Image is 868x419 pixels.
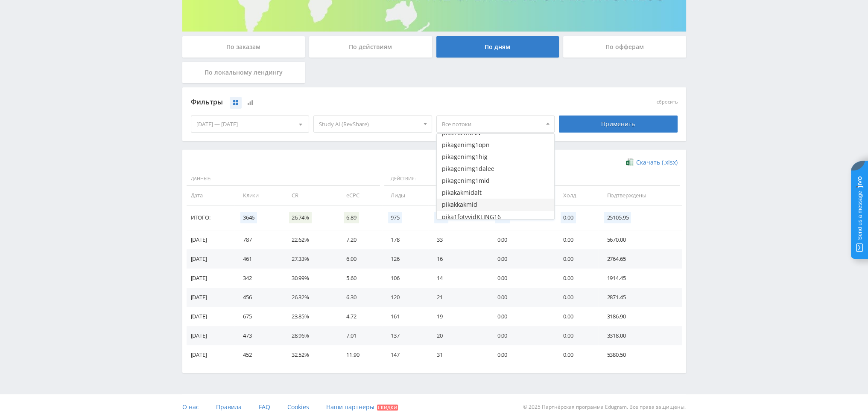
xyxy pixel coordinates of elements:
span: Правила [216,403,242,411]
div: По дням [436,36,559,58]
td: Лиды [382,186,428,205]
button: pikagenimg1dalee [437,163,555,175]
td: 0.00 [555,269,598,288]
td: 2871.45 [598,288,681,307]
td: 27.33% [283,249,338,269]
td: 4.72 [338,307,382,326]
td: 0.00 [555,307,598,326]
td: [DATE] [187,288,234,307]
td: 21 [428,288,488,307]
span: Скачать (.xlsx) [636,159,678,166]
button: pikagenimg1mid [437,175,555,187]
span: 3646 [240,212,257,223]
td: 5670.00 [598,230,681,249]
td: 22.62% [283,230,338,249]
td: Подтверждены [598,186,681,205]
td: eCPC [338,186,382,205]
td: 147 [382,345,428,364]
td: 5380.50 [598,345,681,364]
td: 11.90 [338,345,382,364]
td: 20 [428,326,488,345]
td: 26.32% [283,288,338,307]
span: 26.74% [289,212,312,223]
button: pika1fotvvidKLING16 [437,211,555,223]
td: 106 [382,269,428,288]
td: Дата [187,186,234,205]
td: 161 [382,307,428,326]
span: Данные: [187,172,380,186]
button: pikakakmidalt [437,187,555,199]
button: pikagenimg1hig [437,151,555,163]
span: 25105.95 [604,212,631,223]
td: 5.60 [338,269,382,288]
td: CR [283,186,338,205]
td: 0.00 [555,345,598,364]
td: 126 [382,249,428,269]
td: 0.00 [555,249,598,269]
td: 7.01 [338,326,382,345]
td: [DATE] [187,249,234,269]
td: 0.00 [489,326,555,345]
td: 3318.00 [598,326,681,345]
td: 14 [428,269,488,288]
td: 0.00 [489,249,555,269]
div: По локальному лендингу [182,62,305,83]
td: 6.30 [338,288,382,307]
td: 33 [428,230,488,249]
button: pikagenimg1opn [437,139,555,151]
td: 137 [382,326,428,345]
td: 120 [382,288,428,307]
td: 675 [234,307,283,326]
td: 456 [234,288,283,307]
td: 452 [234,345,283,364]
div: По действиям [309,36,432,58]
td: 0.00 [489,269,555,288]
span: Все потоки [442,116,542,132]
span: О нас [182,403,199,411]
td: 31 [428,345,488,364]
span: 154 [434,212,448,223]
span: 0.00 [561,212,576,223]
div: Фильтры [191,96,555,109]
td: 178 [382,230,428,249]
div: Применить [559,116,678,133]
span: Скидки [377,405,398,410]
td: [DATE] [187,345,234,364]
td: 2764.65 [598,249,681,269]
td: 32.52% [283,345,338,364]
button: сбросить [657,99,678,105]
td: [DATE] [187,269,234,288]
span: Study AI (RevShare) [319,116,419,132]
span: 975 [388,212,402,223]
td: Холд [555,186,598,205]
td: 473 [234,326,283,345]
span: Финансы: [491,172,680,186]
a: Скачать (.xlsx) [626,158,677,167]
span: 6.89 [344,212,359,223]
div: [DATE] — [DATE] [191,116,309,132]
td: 0.00 [555,288,598,307]
td: 16 [428,249,488,269]
span: FAQ [259,403,270,411]
td: 23.85% [283,307,338,326]
div: По офферам [563,36,686,58]
td: Итого: [187,205,234,230]
td: Клики [234,186,283,205]
td: [DATE] [187,326,234,345]
td: Продажи [428,186,488,205]
td: 6.00 [338,249,382,269]
td: 0.00 [555,326,598,345]
td: 0.00 [489,288,555,307]
td: 461 [234,249,283,269]
span: Cookies [287,403,309,411]
td: 28.96% [283,326,338,345]
div: По заказам [182,36,305,58]
td: 787 [234,230,283,249]
td: 342 [234,269,283,288]
td: 0.00 [489,307,555,326]
td: 19 [428,307,488,326]
td: [DATE] [187,307,234,326]
td: 30.99% [283,269,338,288]
span: Наши партнеры [326,403,374,411]
td: 7.20 [338,230,382,249]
